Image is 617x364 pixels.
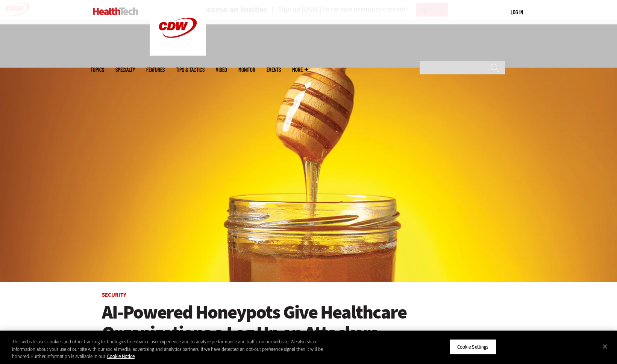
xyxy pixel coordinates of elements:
[511,8,523,16] div: User menu
[102,291,126,299] a: Security
[449,339,496,355] button: Cookie Settings
[12,338,340,360] div: This website uses cookies and other tracking technologies to enhance user experience and to analy...
[102,302,515,343] a: AI-Powered Honeypots Give Healthcare Organizations a Leg Up on Attackers
[146,67,165,72] a: Features
[91,67,104,72] span: Topics
[292,67,308,72] span: More
[216,67,227,72] a: Video
[597,338,613,355] button: Close
[107,353,135,359] a: More information about your privacy
[176,67,205,72] a: Tips & Tactics
[150,50,206,57] a: CDW
[115,67,135,72] span: Specialty
[267,67,281,72] a: Events
[238,67,255,72] a: MonITor
[511,9,523,15] a: Log in
[93,8,138,15] img: Home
